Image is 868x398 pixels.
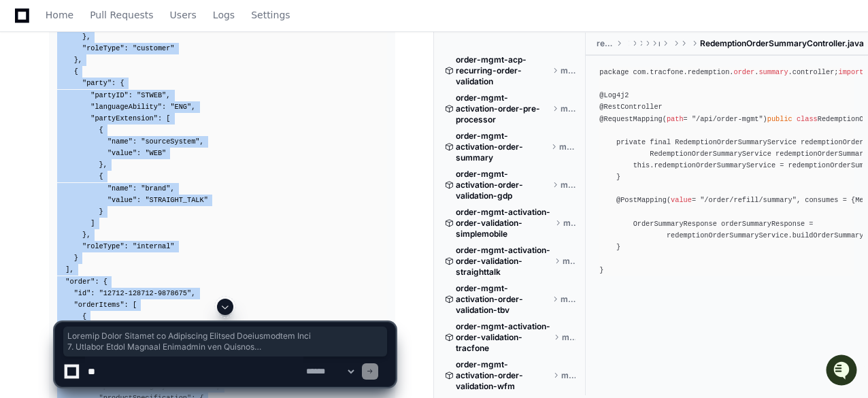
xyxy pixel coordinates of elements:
span: } [99,161,103,169]
span: } [99,208,103,216]
span: master [561,65,575,76]
span: ] [65,265,69,273]
iframe: Open customer support [824,353,861,390]
span: "value" [107,196,137,204]
a: Powered byPylon [96,142,165,153]
span: , [103,161,107,169]
span: master [561,103,575,114]
span: order [733,68,754,76]
span: path [667,115,684,123]
span: Loremip Dolor Sitamet co Adipiscing Elitsed Doeiusmodtem Inci 7. Utlabor Etdol Magnaal Enimadmin ... [67,331,383,352]
span: "party" [82,79,112,87]
span: "12712-128712-9878675" [99,289,192,297]
span: : [162,103,166,111]
span: order-mgmt-activation-order-summary [456,131,548,163]
span: { [120,79,124,87]
span: , [78,56,82,64]
span: redemption-order-summary [597,38,613,49]
span: [ [166,114,170,122]
span: "name" [107,137,133,146]
span: } [82,33,86,41]
span: order-mgmt-activation-order-validation-straighttalk [456,245,552,278]
img: PlayerZero [14,14,41,41]
span: { [103,278,107,286]
span: public [767,115,792,123]
span: : [112,79,116,87]
span: master [561,180,575,190]
span: , [191,289,195,297]
span: Pull Requests [90,11,153,19]
div: package com.tracfone.redemption. . .controller; com.tracfone.redemption. . .config.ValidJson; com... [599,67,854,276]
span: "customer" [133,44,175,52]
span: RedemptionOrderSummaryController.java [700,38,864,49]
span: "WEB" [145,149,166,157]
span: Pylon [135,143,165,153]
span: : [137,149,141,157]
span: Settings [251,11,290,19]
span: "STRAIGHT_TALK" [145,196,207,204]
span: "partyExtension" [90,114,158,122]
span: } [82,231,86,239]
span: master [559,142,575,152]
span: : [95,278,99,286]
span: "STWEB" [137,91,166,99]
span: order-mgmt-activation-order-validation-tbv [456,283,550,316]
span: , [86,33,90,41]
span: { [74,67,78,76]
span: master [561,294,575,305]
span: ] [90,219,95,227]
span: "roleType" [82,242,124,250]
span: , [166,91,170,99]
span: { [99,172,103,180]
span: , [191,103,195,111]
span: } [74,56,78,64]
span: { [99,126,103,134]
span: Users [170,11,197,19]
span: "brand" [141,184,170,193]
span: : [90,289,95,297]
span: Logs [213,11,235,19]
span: "value" [107,149,137,157]
button: Start new chat [231,105,248,122]
span: "partyID" [90,91,128,99]
span: : [158,114,162,122]
span: master [563,256,575,267]
span: , [170,184,174,193]
span: order-mgmt-activation-order-validation-gdp [456,169,550,201]
span: : [129,91,133,99]
span: , [70,265,74,273]
span: "name" [107,184,133,193]
span: : [124,44,129,52]
div: We're offline, but we'll be back soon! [46,115,197,126]
span: import [839,68,864,76]
span: "id" [74,289,91,297]
span: redemption [658,38,660,49]
span: order-mgmt-acp-recurring-order-validation [456,54,550,87]
span: master [563,218,576,229]
span: , [200,137,204,146]
img: 1756235613930-3d25f9e4-fa56-45dd-b3ad-e072dfbd1548 [14,101,38,126]
span: "sourceSystem" [141,137,199,146]
span: summary [758,68,788,76]
span: "order" [65,278,95,286]
span: value [671,196,692,204]
span: : [133,184,137,193]
div: Start new chat [46,101,223,115]
span: class [797,115,818,123]
span: "languageAbility" [90,103,162,111]
span: "roleType" [82,44,124,52]
span: } [74,254,78,262]
span: : [133,137,137,146]
span: Home [46,11,73,19]
span: order-mgmt-activation-order-validation-simplemobile [456,207,552,239]
div: Welcome [14,54,248,76]
span: , [86,231,90,239]
span: order-mgmt-activation-order-pre-processor [456,93,550,125]
span: : [124,242,129,250]
span: "internal" [133,242,175,250]
span: : [137,196,141,204]
span: "ENG" [170,103,191,111]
